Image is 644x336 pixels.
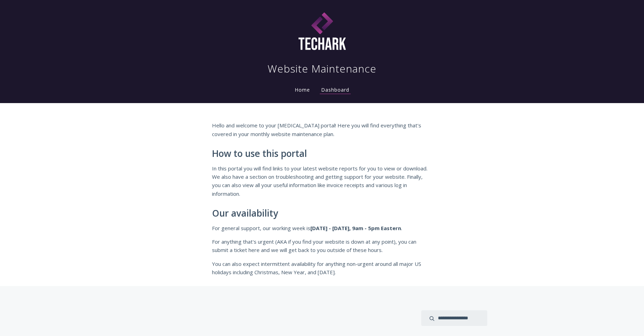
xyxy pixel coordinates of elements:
h1: Website Maintenance [268,62,376,76]
a: Home [293,86,311,93]
p: For anything that's urgent (AKA if you find your website is down at any point), you can submit a ... [212,237,432,254]
h2: How to use this portal [212,149,432,159]
h2: Our availability [212,208,432,219]
strong: [DATE] - [DATE], 9am - 5pm Eastern [310,225,401,232]
a: Dashboard [320,86,351,94]
p: Hello and welcome to your [MEDICAL_DATA] portal! Here you will find everything that's covered in ... [212,121,432,138]
input: search input [421,310,487,326]
p: For general support, our working week is . [212,224,432,232]
p: In this portal you will find links to your latest website reports for you to view or download. We... [212,164,432,198]
p: You can also expect intermittent availability for anything non-urgent around all major US holiday... [212,260,432,277]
